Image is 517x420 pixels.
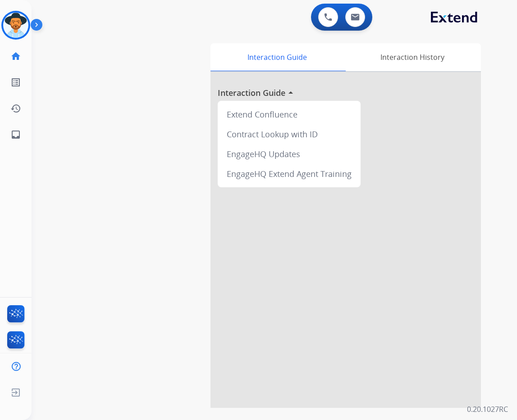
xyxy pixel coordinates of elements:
[10,77,21,88] mat-icon: list_alt
[3,13,28,38] img: avatar
[467,404,508,415] p: 0.20.1027RC
[343,43,481,71] div: Interaction History
[10,51,21,62] mat-icon: home
[221,124,357,144] div: Contract Lookup with ID
[221,144,357,164] div: EngageHQ Updates
[10,129,21,140] mat-icon: inbox
[221,104,357,124] div: Extend Confluence
[10,103,21,114] mat-icon: history
[221,164,357,184] div: EngageHQ Extend Agent Training
[210,43,343,71] div: Interaction Guide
